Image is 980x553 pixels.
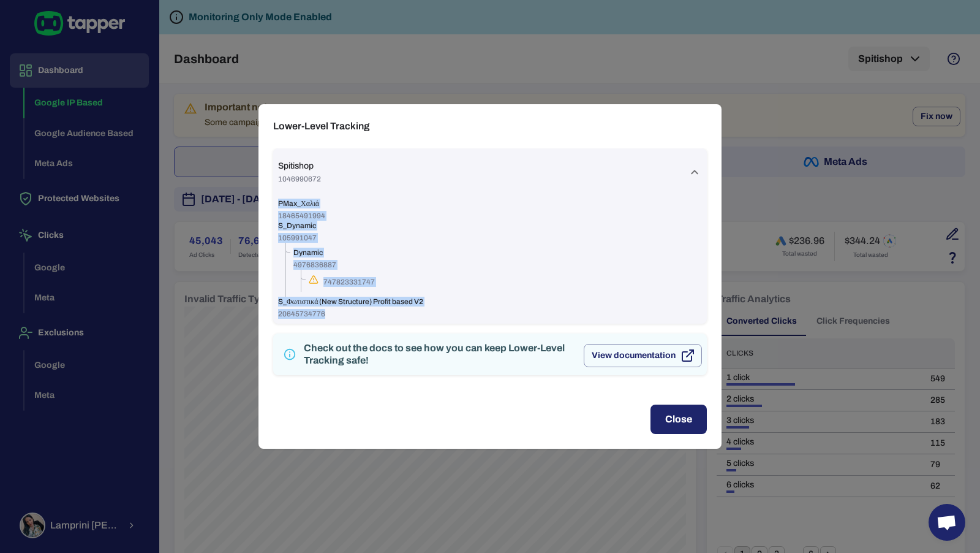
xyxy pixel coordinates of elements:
[278,174,321,184] span: 1046990672
[278,199,702,208] span: PMax_Χαλιά
[273,196,707,324] div: Spitishop1046990672
[278,211,702,221] span: 18465491994
[278,233,702,243] span: 105991047
[584,344,702,367] button: View documentation
[278,297,702,307] span: S_Φωτιστικά (New Structure) Profit based V2
[273,148,707,196] div: Spitishop1046990672
[258,104,722,148] h2: Lower-Level Tracking
[304,342,574,367] div: Check out the docs to see how you can keep Lower-Level Tracking safe!
[293,260,336,270] span: 4976836887
[929,504,965,541] div: Open chat
[278,221,702,231] span: S_Dynamic
[278,161,321,172] span: Spitishop
[309,275,318,284] svg: {unescapedlpurl}
[323,277,375,287] span: 747823331747
[650,405,707,434] button: Close
[278,309,702,319] span: 20645734776
[293,248,336,257] span: Dynamic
